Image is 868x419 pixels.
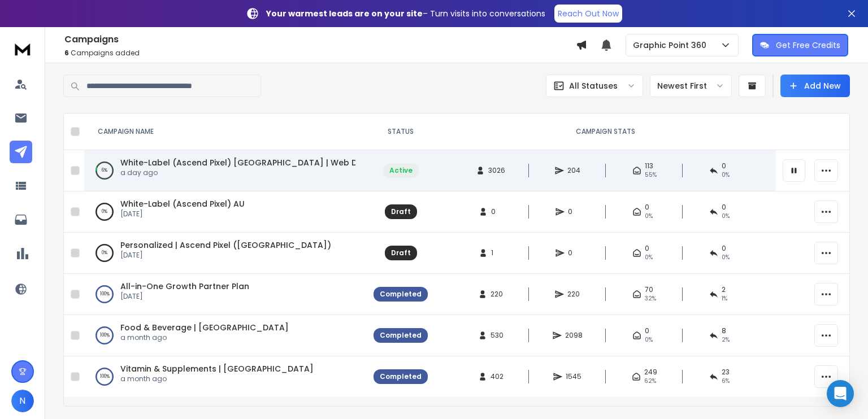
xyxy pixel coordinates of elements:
p: – Turn visits into conversations [266,8,545,19]
span: 220 [567,290,580,299]
p: Graphic Point 360 [633,40,711,51]
p: a month ago [120,333,289,342]
a: All-in-One Growth Partner Plan [120,281,249,292]
button: N [11,390,34,412]
p: 100 % [100,330,110,341]
div: Draft [391,207,411,216]
img: logo [11,38,34,59]
div: Draft [391,248,411,257]
span: 249 [644,368,657,377]
td: 6%White-Label (Ascend Pixel) [GEOGRAPHIC_DATA] | Web Development Co.a day ago [84,150,367,191]
a: Food & Beverage | [GEOGRAPHIC_DATA] [120,322,289,333]
button: Add New [780,75,850,97]
p: 100 % [100,371,110,382]
span: 0 [645,203,649,212]
span: 23 [722,368,730,377]
td: 100%All-in-One Growth Partner Plan[DATE] [84,274,367,315]
p: 6 % [102,165,107,176]
div: Completed [380,290,422,299]
th: STATUS [367,114,435,150]
span: 0 [491,207,502,216]
span: 0 [722,203,726,212]
a: White-Label (Ascend Pixel) AU [120,198,245,209]
div: Open Intercom Messenger [827,380,854,407]
span: 1545 [566,372,581,381]
span: 530 [491,331,504,340]
p: Campaigns added [64,49,576,58]
span: 70 [645,285,653,294]
span: 113 [645,162,653,171]
strong: Your warmest leads are on your site [266,8,423,19]
button: Newest First [650,75,732,97]
span: 0% [722,212,730,221]
span: 0% [722,253,730,262]
p: [DATE] [120,209,245,219]
div: Completed [380,372,422,381]
span: 0% [645,212,653,221]
p: [DATE] [120,251,331,260]
th: CAMPAIGN NAME [84,114,367,150]
span: 62 % [644,377,656,386]
td: 100%Food & Beverage | [GEOGRAPHIC_DATA]a month ago [84,315,367,356]
span: 32 % [645,294,656,303]
span: 6 % [722,377,730,386]
p: 0 % [102,206,107,217]
span: 0 [645,244,649,253]
span: 3026 [488,166,505,175]
p: [DATE] [120,292,249,301]
span: 1 [491,248,502,257]
p: 0 % [102,247,107,259]
a: Vitamin & Supplements | [GEOGRAPHIC_DATA] [120,363,314,374]
span: 2 [722,285,726,294]
p: Get Free Credits [776,40,840,51]
span: 0 [568,248,579,257]
a: Reach Out Now [554,5,622,23]
p: a day ago [120,168,355,177]
span: 2 % [722,335,730,344]
a: White-Label (Ascend Pixel) [GEOGRAPHIC_DATA] | Web Development Co. [120,157,423,168]
button: Get Free Credits [752,34,848,56]
p: Reach Out Now [558,8,619,19]
span: 55 % [645,171,657,180]
p: 100 % [100,289,110,300]
span: 0 [722,244,726,253]
span: 0 [568,207,579,216]
p: a month ago [120,374,314,383]
span: 0% [645,253,653,262]
span: 2098 [565,331,583,340]
span: 6 [64,48,69,58]
span: 204 [567,166,580,175]
span: 0 % [722,171,730,180]
h1: Campaigns [64,33,576,46]
span: 220 [491,290,503,299]
span: 8 [722,326,726,335]
td: 100%Vitamin & Supplements | [GEOGRAPHIC_DATA]a month ago [84,356,367,398]
span: 0 [722,162,726,171]
td: 0%White-Label (Ascend Pixel) AU[DATE] [84,191,367,233]
td: 0%Personalized | Ascend Pixel ([GEOGRAPHIC_DATA])[DATE] [84,233,367,274]
a: Personalized | Ascend Pixel ([GEOGRAPHIC_DATA]) [120,239,331,251]
span: 0% [645,335,653,344]
th: CAMPAIGN STATS [435,114,776,150]
div: Completed [380,331,422,340]
div: Active [389,166,413,175]
span: 0 [645,326,649,335]
p: All Statuses [569,80,618,91]
span: 402 [491,372,504,381]
span: 1 % [722,294,727,303]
